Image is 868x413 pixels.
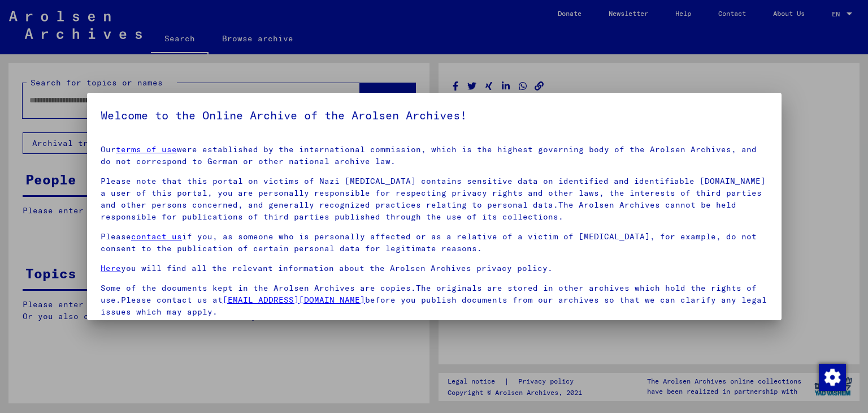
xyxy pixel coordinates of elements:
img: Change consent [819,364,846,391]
a: contact us [131,231,182,242]
a: [EMAIL_ADDRESS][DOMAIN_NAME] [223,295,365,305]
p: Some of the documents kept in the Arolsen Archives are copies.The originals are stored in other a... [101,282,768,318]
p: you will find all the relevant information about the Arolsen Archives privacy policy. [101,263,768,274]
h5: Welcome to the Online Archive of the Arolsen Archives! [101,106,768,124]
div: Change consent [818,363,845,390]
p: Our were established by the international commission, which is the highest governing body of the ... [101,144,768,167]
p: Please note that this portal on victims of Nazi [MEDICAL_DATA] contains sensitive data on identif... [101,175,768,223]
a: Here [101,263,121,273]
p: Please if you, as someone who is personally affected or as a relative of a victim of [MEDICAL_DAT... [101,231,768,255]
a: terms of use [116,144,177,154]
